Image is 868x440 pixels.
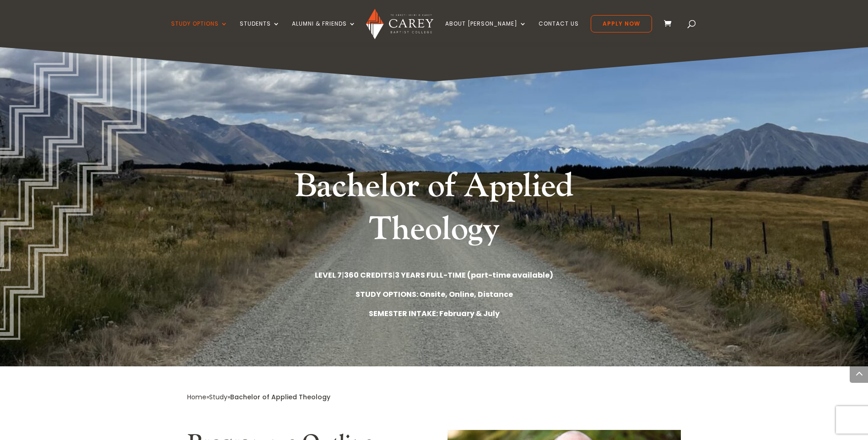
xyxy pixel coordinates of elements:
[187,392,206,402] a: Home
[187,392,330,402] span: » »
[230,392,330,402] span: Bachelor of Applied Theology
[356,289,513,300] strong: STUDY OPTIONS: Onsite, Online, Distance
[240,21,280,42] a: Students
[445,21,527,42] a: About [PERSON_NAME]
[315,270,342,280] strong: LEVEL 7
[171,21,228,42] a: Study Options
[369,308,500,319] strong: SEMESTER INTAKE: February & July
[395,270,553,280] strong: 3 YEARS FULL-TIME (part-time available)
[366,9,433,39] img: Carey Baptist College
[539,21,579,42] a: Contact Us
[263,165,606,255] h1: Bachelor of Applied Theology
[591,15,652,32] a: Apply Now
[187,269,681,281] p: | |
[209,392,227,402] a: Study
[292,21,356,42] a: Alumni & Friends
[344,270,393,280] strong: 360 CREDITS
